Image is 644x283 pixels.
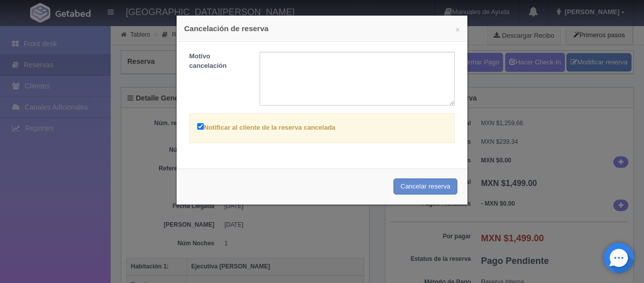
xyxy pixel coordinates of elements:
button: Cancelar reserva [393,178,457,195]
button: × [455,26,460,33]
label: Motivo cancelación [182,52,252,70]
h4: Cancelación de reserva [184,23,460,34]
label: Notificar al cliente de la reserva cancelada [197,121,336,133]
input: Notificar al cliente de la reserva cancelada [197,123,204,130]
